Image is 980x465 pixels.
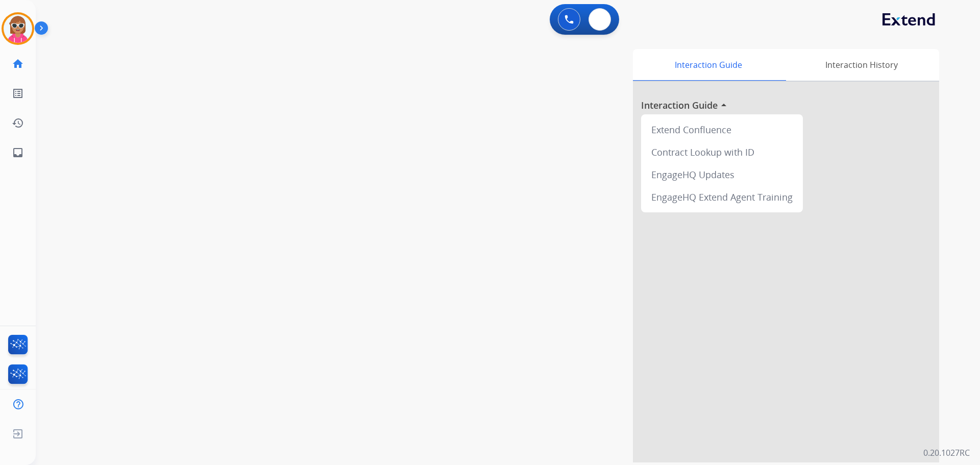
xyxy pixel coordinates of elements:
mat-icon: list_alt [12,87,24,100]
mat-icon: inbox [12,146,24,159]
p: 0.20.1027RC [923,447,970,459]
div: Interaction History [783,49,939,81]
div: EngageHQ Extend Agent Training [645,186,799,208]
img: avatar [4,14,32,43]
mat-icon: history [12,117,24,129]
div: Extend Confluence [645,118,799,141]
mat-icon: home [12,58,24,70]
div: EngageHQ Updates [645,163,799,186]
div: Interaction Guide [633,49,783,81]
div: Contract Lookup with ID [645,141,799,163]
